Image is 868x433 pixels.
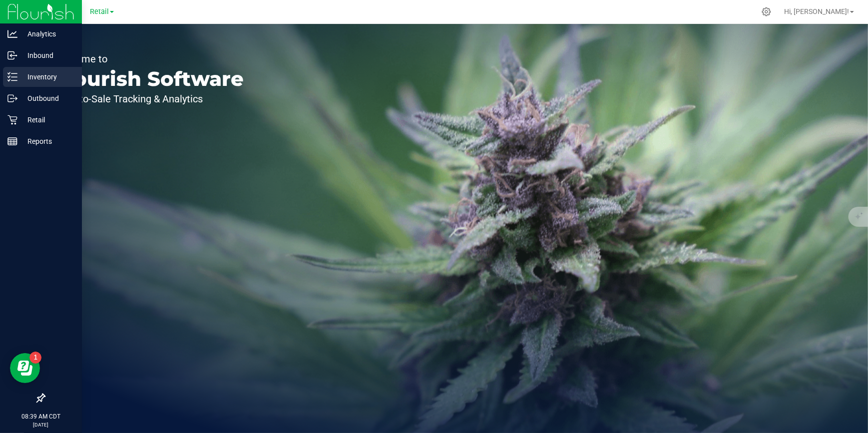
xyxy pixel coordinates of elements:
p: 08:39 AM CDT [4,412,77,421]
inline-svg: Outbound [7,93,17,103]
inline-svg: Inbound [7,50,17,60]
p: Flourish Software [54,69,244,89]
span: Retail [90,7,109,16]
p: Seed-to-Sale Tracking & Analytics [54,94,244,104]
p: Analytics [17,28,77,40]
p: Outbound [17,92,77,104]
iframe: Resource center unread badge [29,352,41,364]
p: [DATE] [4,421,77,429]
p: Inbound [17,49,77,61]
p: Inventory [17,71,77,83]
inline-svg: Inventory [7,72,17,82]
p: Reports [17,135,77,147]
inline-svg: Retail [7,115,17,125]
p: Welcome to [54,54,244,64]
iframe: Resource center [10,353,40,383]
div: Manage settings [760,7,773,16]
inline-svg: Reports [7,136,17,146]
p: Retail [17,114,77,126]
inline-svg: Analytics [7,29,17,39]
span: Hi, [PERSON_NAME]! [784,7,849,15]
